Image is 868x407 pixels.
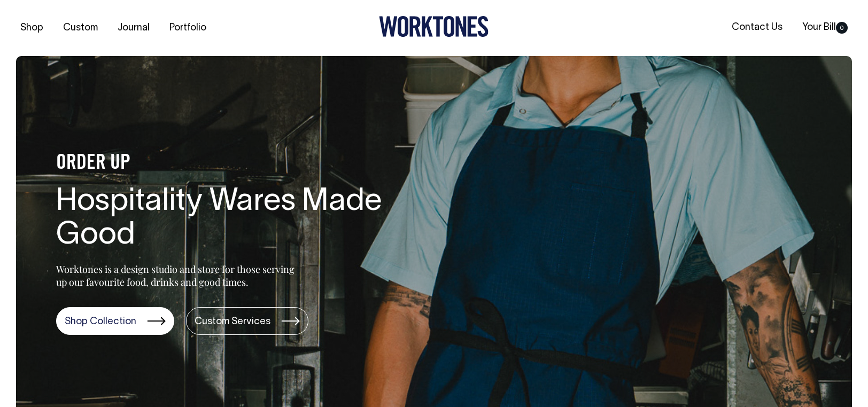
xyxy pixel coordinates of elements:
span: 0 [836,22,848,34]
a: Shop Collection [56,307,174,335]
a: Contact Us [727,19,787,36]
a: Your Bill0 [798,19,852,36]
a: Portfolio [165,19,211,37]
h4: ORDER UP [56,152,398,175]
a: Shop [16,19,48,37]
p: Worktones is a design studio and store for those serving up our favourite food, drinks and good t... [56,263,299,288]
a: Custom [59,19,102,37]
a: Journal [113,19,154,37]
h1: Hospitality Wares Made Good [56,185,398,254]
a: Custom Services [186,307,308,335]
